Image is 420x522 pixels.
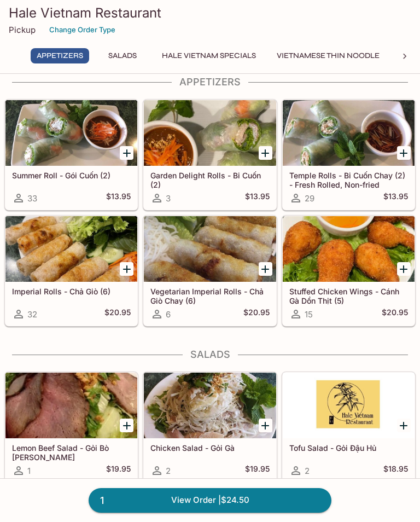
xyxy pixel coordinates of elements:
a: Imperial Rolls - Chả Giò (6)32$20.95 [5,216,138,326]
p: Pickup [9,25,36,35]
button: Change Order Type [44,21,120,38]
button: Add Vegetarian Imperial Rolls - Chả Giò Chay (6) [259,262,272,276]
span: 2 [166,466,171,476]
h5: $20.95 [104,308,131,321]
span: 29 [305,193,314,204]
h5: Temple Rolls - Bi Cuốn Chay (2) - Fresh Rolled, Non-fried [289,171,408,189]
h5: $19.95 [245,464,270,477]
div: Tofu Salad - Gỏi Đậu Hủ [283,373,415,438]
button: Add Lemon Beef Salad - Gỏi Bò Tái Chanh [120,419,133,432]
div: Garden Delight Rolls - Bi Cuốn (2) [144,100,276,166]
a: Stuffed Chicken Wings - Cánh Gà Dồn Thịt (5)15$20.95 [282,216,415,326]
a: Chicken Salad - Gỏi Gà2$19.95 [143,372,276,483]
h5: Imperial Rolls - Chả Giò (6) [12,287,131,296]
h5: Tofu Salad - Gỏi Đậu Hủ [289,443,408,453]
h4: Salads [4,349,416,361]
h5: Stuffed Chicken Wings - Cánh Gà Dồn Thịt (5) [289,287,408,305]
h5: Chicken Salad - Gỏi Gà [150,443,269,453]
h5: $13.95 [245,192,270,205]
a: 1View Order |$24.50 [89,488,331,512]
h5: $18.95 [383,464,408,477]
span: 2 [305,466,310,476]
button: Add Chicken Salad - Gỏi Gà [259,419,272,432]
button: Add Tofu Salad - Gỏi Đậu Hủ [397,419,411,432]
a: Garden Delight Rolls - Bi Cuốn (2)3$13.95 [143,100,276,210]
span: 1 [94,493,110,508]
span: 33 [27,193,37,204]
div: Imperial Rolls - Chả Giò (6) [5,216,137,282]
div: Vegetarian Imperial Rolls - Chả Giò Chay (6) [144,216,276,282]
h3: Hale Vietnam Restaurant [9,4,411,21]
div: Lemon Beef Salad - Gỏi Bò Tái Chanh [5,373,137,438]
button: Add Garden Delight Rolls - Bi Cuốn (2) [259,146,272,160]
div: Summer Roll - Gói Cuốn (2) [5,100,137,166]
span: 15 [305,309,313,320]
h5: Garden Delight Rolls - Bi Cuốn (2) [150,171,269,189]
h5: $13.95 [106,192,131,205]
a: Tofu Salad - Gỏi Đậu Hủ2$18.95 [282,372,415,483]
h5: Vegetarian Imperial Rolls - Chả Giò Chay (6) [150,287,269,305]
h5: $20.95 [243,308,270,321]
button: Add Summer Roll - Gói Cuốn (2) [120,146,133,160]
button: Appetizers [31,48,89,63]
a: Vegetarian Imperial Rolls - Chả Giò Chay (6)6$20.95 [143,216,276,326]
span: 1 [27,466,31,476]
h5: $19.95 [106,464,131,477]
button: Add Stuffed Chicken Wings - Cánh Gà Dồn Thịt (5) [397,262,411,276]
div: Stuffed Chicken Wings - Cánh Gà Dồn Thịt (5) [283,216,415,282]
span: 32 [27,309,37,320]
span: 3 [166,193,171,204]
div: Chicken Salad - Gỏi Gà [144,373,276,438]
a: Temple Rolls - Bi Cuốn Chay (2) - Fresh Rolled, Non-fried29$13.95 [282,100,415,210]
button: Add Imperial Rolls - Chả Giò (6) [120,262,133,276]
button: Hale Vietnam Specials [156,48,262,63]
a: Lemon Beef Salad - Gỏi Bò [PERSON_NAME]1$19.95 [5,372,138,483]
h5: Summer Roll - Gói Cuốn (2) [12,171,131,180]
button: Vietnamese Thin Noodle [271,48,386,63]
button: Salads [98,48,147,63]
h5: Lemon Beef Salad - Gỏi Bò [PERSON_NAME] [12,443,131,461]
div: Temple Rolls - Bi Cuốn Chay (2) - Fresh Rolled, Non-fried [283,100,415,166]
h4: Appetizers [4,76,416,88]
h5: $20.95 [382,308,408,321]
button: Add Temple Rolls - Bi Cuốn Chay (2) - Fresh Rolled, Non-fried [397,146,411,160]
h5: $13.95 [383,192,408,205]
span: 6 [166,309,171,320]
a: Summer Roll - Gói Cuốn (2)33$13.95 [5,100,138,210]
